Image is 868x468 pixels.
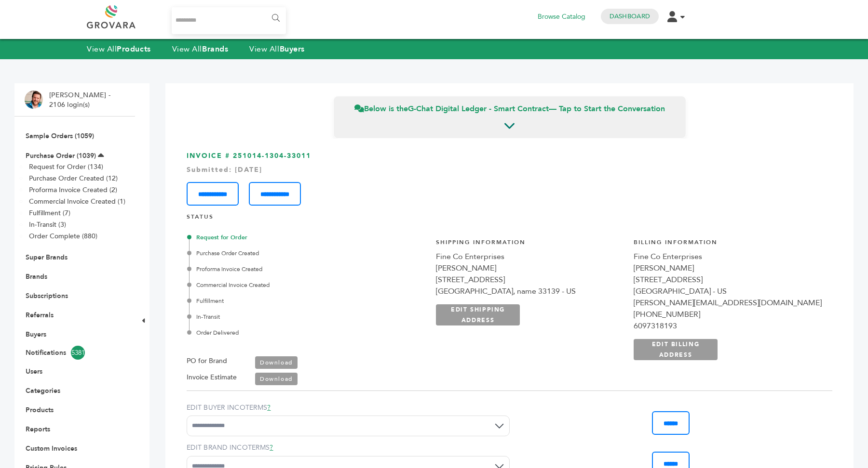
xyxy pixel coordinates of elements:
div: [STREET_ADDRESS] [634,274,822,286]
a: Reports [26,425,50,434]
div: Request for Order [189,233,413,242]
a: Custom Invoices [26,444,77,453]
a: View AllBrands [172,44,229,54]
div: Order Delivered [189,328,413,337]
a: ? [267,403,271,412]
a: View AllBuyers [249,44,305,54]
a: Browse Catalog [538,12,585,22]
h4: Shipping Information [436,238,624,251]
div: In-Transit [189,312,413,321]
a: In-Transit (3) [29,220,66,229]
a: Dashboard [610,12,650,21]
a: EDIT BILLING ADDRESS [634,339,718,360]
h4: STATUS [187,213,832,226]
label: PO for Brand [187,355,227,367]
h3: INVOICE # 251014-1304-33011 [187,151,832,206]
div: [GEOGRAPHIC_DATA] - US [634,286,822,297]
strong: Buyers [280,44,305,54]
h4: Billing Information [634,238,822,251]
div: [GEOGRAPHIC_DATA], name 33139 - US [436,286,624,297]
label: EDIT BUYER INCOTERMS [187,403,510,413]
div: Fine Co Enterprises [436,251,624,262]
a: Users [26,367,42,376]
strong: Products [117,44,150,54]
div: Submitted: [DATE] [187,165,832,175]
a: View AllProducts [87,44,151,54]
div: [PERSON_NAME][EMAIL_ADDRESS][DOMAIN_NAME] [634,297,822,309]
a: Products [26,405,54,415]
div: Proforma Invoice Created [189,265,413,273]
a: Sample Orders (1059) [26,131,94,141]
div: Fine Co Enterprises [634,251,822,262]
strong: Brands [202,44,228,54]
a: Purchase Order Created (12) [29,174,118,183]
div: Fulfillment [189,297,413,305]
input: Search... [172,7,286,34]
a: Order Complete (880) [29,232,97,241]
a: EDIT SHIPPING ADDRESS [436,304,520,325]
a: Purchase Order (1039) [26,151,96,160]
li: [PERSON_NAME] - 2106 login(s) [49,91,113,109]
a: Super Brands [26,253,68,262]
a: Request for Order (134) [29,162,103,171]
a: Proforma Invoice Created (2) [29,185,117,195]
span: 5381 [71,346,85,360]
a: Download [255,356,298,369]
a: Categories [26,386,60,395]
div: Purchase Order Created [189,249,413,258]
a: Buyers [26,330,46,339]
strong: G-Chat Digital Ledger - Smart Contract [408,104,549,114]
label: Invoice Estimate [187,372,237,383]
div: [PERSON_NAME] [436,262,624,274]
span: Below is the — Tap to Start the Conversation [354,104,665,114]
a: Referrals [26,311,54,320]
label: EDIT BRAND INCOTERMS [187,443,510,453]
div: [PHONE_NUMBER] [634,309,822,320]
div: Commercial Invoice Created [189,281,413,289]
a: Download [255,373,298,385]
a: Brands [26,272,47,281]
a: Subscriptions [26,291,68,300]
a: Commercial Invoice Created (1) [29,197,125,206]
a: ? [270,443,273,452]
div: [PERSON_NAME] [634,262,822,274]
div: 6097318193 [634,320,822,332]
a: Notifications5381 [26,346,124,360]
div: [STREET_ADDRESS] [436,274,624,286]
a: Fulfillment (7) [29,208,70,218]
